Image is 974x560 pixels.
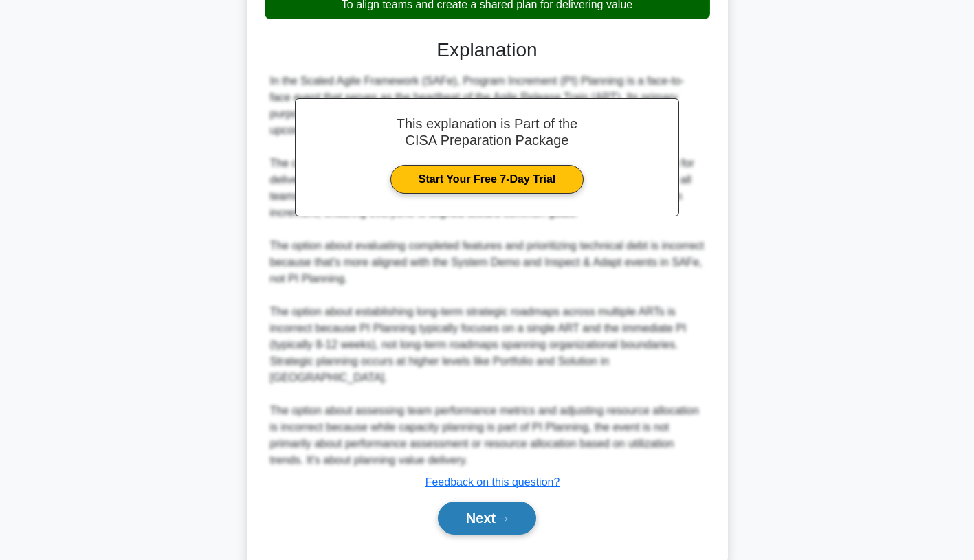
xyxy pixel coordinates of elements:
h3: Explanation [273,38,702,62]
a: Start Your Free 7-Day Trial [390,165,584,194]
a: Feedback on this question? [425,476,560,488]
div: In the Scaled Agile Framework (SAFe), Program Increment (PI) Planning is a face-to-face event tha... [270,73,705,469]
button: Next [438,502,536,535]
